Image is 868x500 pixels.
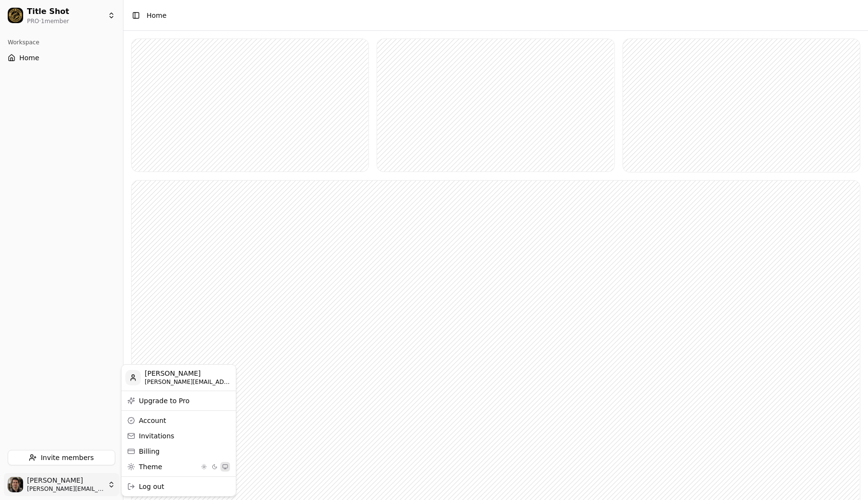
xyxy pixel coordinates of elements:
[123,444,234,459] div: Billing
[220,462,230,472] button: Utiliser les préférences système
[139,462,195,472] span: Theme
[123,393,234,408] div: Upgrade to Pro
[145,378,232,386] span: [PERSON_NAME][EMAIL_ADDRESS][DOMAIN_NAME]
[210,462,219,472] button: Activer le mode sombre
[123,479,234,494] div: Log out
[123,428,234,444] div: Invitations
[145,369,232,378] span: [PERSON_NAME]
[123,413,234,428] div: Account
[199,462,209,472] button: Activer le mode clair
